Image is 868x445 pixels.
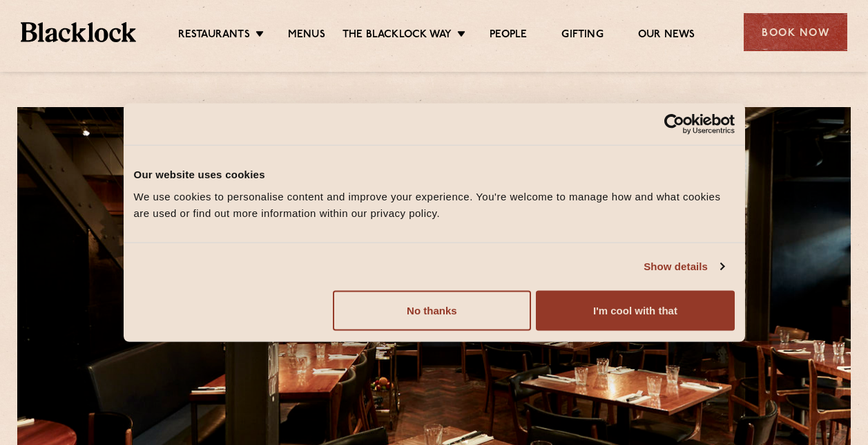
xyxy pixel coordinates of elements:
[644,258,724,275] a: Show details
[638,28,695,44] a: Our News
[490,28,527,44] a: People
[288,28,325,44] a: Menus
[343,28,452,44] a: The Blacklock Way
[134,188,735,221] div: We use cookies to personalise content and improve your experience. You're welcome to manage how a...
[21,22,136,41] img: BL_Textured_Logo-footer-cropped.svg
[744,13,847,51] div: Book Now
[134,167,735,183] div: Our website uses cookies
[536,290,734,330] button: I'm cool with that
[614,114,735,135] a: Usercentrics Cookiebot - opens in a new window
[561,28,603,44] a: Gifting
[333,290,531,330] button: No thanks
[178,28,250,44] a: Restaurants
